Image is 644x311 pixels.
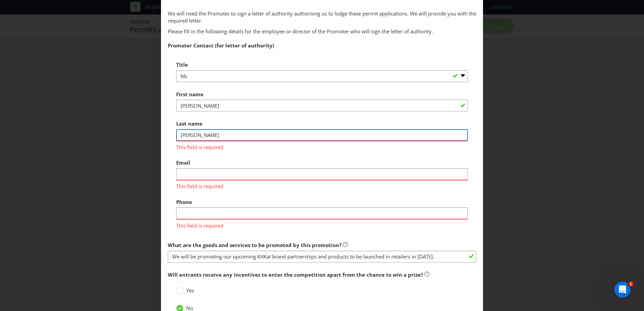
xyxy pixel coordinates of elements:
[176,120,202,127] span: Last name
[168,10,476,25] p: We will need the Promoter to sign a letter of authority authorising us to lodge these permit appl...
[176,199,192,205] span: Phone
[176,91,203,98] span: First name
[614,281,631,298] iframe: Intercom live chat
[168,242,342,248] span: What are the goods and services to be promoted by this promotion?
[176,141,468,151] span: This field is required
[176,159,190,166] span: Email
[168,271,423,278] span: Will entrants receive any incentives to enter the competition apart from the chance to win a prize?
[176,61,188,68] span: Title
[176,219,468,229] span: This field is required
[186,287,194,294] span: Yes
[168,42,274,49] span: Promoter Contact (for letter of authority)
[628,281,634,287] span: 1
[168,28,476,35] p: Please fill in the following details for the employee or director of the Promoter who will sign t...
[176,180,468,190] span: This field is required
